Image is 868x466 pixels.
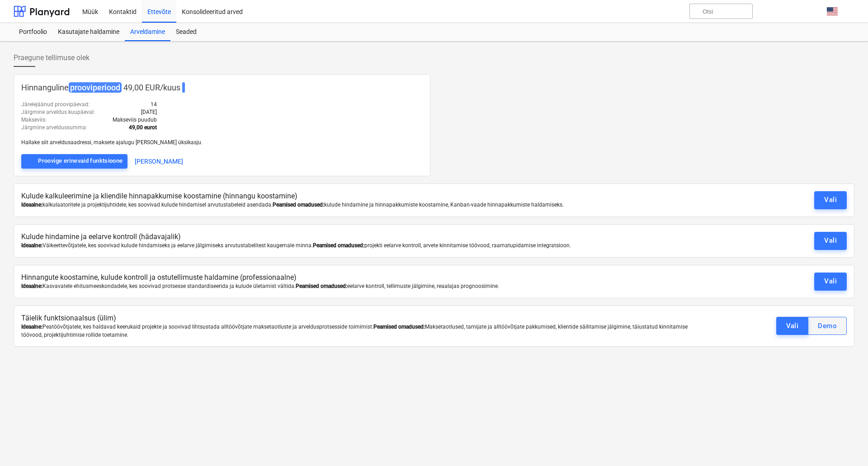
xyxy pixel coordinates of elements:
button: [PERSON_NAME] [135,154,183,169]
font: 14 [151,101,157,108]
font: eelarve kontroll, tellimuste jälgimine, reaalajas prognoosimine. [347,283,499,289]
button: Otsi [689,4,753,19]
font: teated [760,7,814,16]
font: Järgmine arveldus kuupäeval [21,109,94,115]
font: kulude hindamine ja hinnapakkumiste koostamine, Kanban-vaade hinnapakkumiste haldamiseks. [324,202,564,208]
font: Väikeettevõtjatele, kes soovivad kulude hindamiseks ja eelarve jälgimiseks arvutustabelitest kaug... [42,242,313,249]
a: Kasutajate haldamine [52,23,125,41]
font: Kulude kalkuleerimine ja kliendile hinnapakkumise koostamine (hinnangu koostamine) [21,192,297,200]
a: Arveldamine [125,23,170,41]
font: kuus [163,83,180,92]
font: [DATE] [141,109,157,115]
font: Makseviis puudub [113,117,157,123]
font: Ideaalne: [21,324,42,330]
font: Hinnanguline [21,83,69,92]
font: klaviatuuri_alla_nool [418,6,646,17]
font: : [88,101,90,108]
font: [PERSON_NAME] [135,158,183,165]
font: Otsi [703,8,713,15]
font: võrguühenduseta_bolt [26,156,199,167]
button: Vali [776,317,809,335]
iframe: Vestluse vidin [823,423,868,466]
font: Vali [824,196,837,204]
font: Hallake siit arveldusaadressi, maksete ajalugu [PERSON_NAME] üksikasju. [21,139,203,146]
font: Kasvavatele ehitusmeeskondadele, kes soovivad protsesse standardiseerida ja kulude ületamist vält... [42,283,296,289]
font: Kontaktid [109,8,137,15]
font: Kulude hindamine ja eelarve kontroll (hädavajalik) [21,232,181,241]
font: Järelejäänud proovipäevad [21,101,88,108]
font: Vali [786,322,799,330]
div: Vestlusvidin [823,423,868,466]
a: Portfoolio [14,23,52,41]
font: Konsolideeritud arved [182,8,243,15]
font: Ettevõte [147,8,171,15]
font: Peamised omadused: [273,202,324,208]
font: Maksetaotlused, tarnijate ja alltöövõtjate pakkumised, klientide säilitamise jälgimine, täiustatu... [21,324,688,338]
font: Hinnangute koostamine, kulude kontroll ja ostutellimuste haldamine (professionaalne) [21,273,297,282]
button: Vali [814,191,847,209]
font: Makseviis [21,117,45,123]
font: otsing [693,8,742,16]
button: Vali [814,273,847,291]
button: Vali [814,232,847,250]
font: / [160,83,163,92]
font: : [45,117,47,123]
font: eurot [144,124,157,131]
a: Seaded [170,23,202,41]
font: : [86,124,87,131]
font: Demo [818,322,837,330]
button: Proovige erinevaid funktsioone [21,154,127,169]
font: EUR [145,83,160,92]
font: Müük [82,8,98,15]
font: Arveldamine [130,28,165,35]
font: : [94,109,95,115]
font: 49,00 [123,83,143,92]
font: Peamised omadused: [296,283,347,289]
i: Teadmusbaas [653,6,680,17]
font: Proovige erinevaid funktsioone [38,157,123,164]
font: Vali [824,277,837,285]
font: projekti eelarve kontroll, arvete kinnitamise töövood, raamatupidamise integratsioon. [364,242,571,249]
font: abi [653,7,680,16]
font: Vali [824,236,837,245]
font: kalkulaatoritele ja projektijuhtidele, kes soovivad kulude hindamisel arvutustabeleid asendada. [42,202,273,208]
font: Täielik funktsionaalsus (ülim) [21,314,116,322]
font: Ideaalne: [21,202,42,208]
font: prooviperiood [70,83,120,92]
font: Praegune tellimuse olek [14,53,90,62]
font: Seaded [176,28,197,35]
font: Peatöövõtjatele, kes haldavad keerukaid projekte ja soovivad lihtsustada alltöövõtjate maksetaotl... [42,324,373,330]
font: Peamised omadused: [313,242,364,249]
font: 49,00 [129,124,143,131]
font: Kasutajate haldamine [58,28,119,35]
font: Ideaalne: [21,283,42,289]
font: Järgmine arveldussumma [21,124,86,131]
font: Ideaalne: [21,242,42,249]
font: Peamised omadused: [373,324,425,330]
font: vormingu_suurus [255,6,418,17]
button: Demo [808,317,847,335]
font: Portfoolio [19,28,47,35]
